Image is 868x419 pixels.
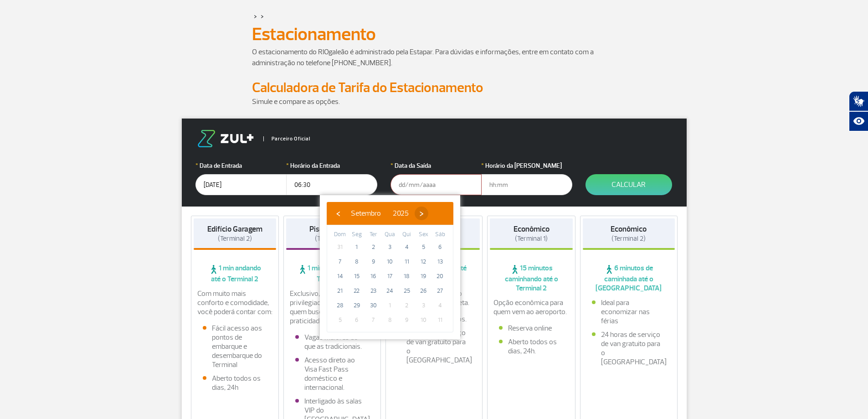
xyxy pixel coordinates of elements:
[849,91,868,131] div: Plugin de acessibilidade da Hand Talk.
[203,324,267,369] li: Fácil acesso aos pontos de embarque e desembarque do Terminal
[252,26,616,42] h1: Estacionamento
[254,11,257,21] a: >
[349,313,364,327] span: 6
[331,207,345,220] button: ‹
[365,230,382,240] th: weekday
[390,161,482,171] label: Data da Saída
[203,374,267,392] li: Aberto todos os dias, 24h
[331,207,428,217] bs-datepicker-navigation-view: ​ ​ ​
[290,289,375,326] p: Exclusivo, com localização privilegiada e ideal para quem busca conforto e praticidade.
[416,240,431,254] span: 5
[295,333,369,351] li: Vagas maiores do que as tradicionais.
[400,313,414,327] span: 9
[383,313,397,327] span: 8
[349,298,364,313] span: 29
[383,284,397,298] span: 24
[263,136,310,141] span: Parceiro Oficial
[387,207,415,220] button: 2025
[333,254,347,269] span: 7
[383,240,397,254] span: 3
[433,269,447,284] span: 20
[400,269,414,284] span: 18
[481,174,572,195] input: hh:mm
[515,234,548,243] span: (Terminal 1)
[433,240,447,254] span: 6
[351,209,381,218] span: Setembro
[611,234,646,243] span: (Terminal 2)
[366,269,380,284] span: 16
[252,79,616,96] h2: Calculadora de Tarifa do Estacionamento
[592,330,666,367] li: 24 horas de serviço de van gratuito para o [GEOGRAPHIC_DATA]
[514,224,550,234] strong: Econômico
[366,284,380,298] span: 23
[400,240,414,254] span: 4
[366,298,380,313] span: 30
[433,254,447,269] span: 13
[433,298,447,313] span: 4
[309,224,354,234] strong: Piso Premium
[490,264,573,293] span: 15 minutos caminhando até o Terminal 2
[349,230,365,240] th: weekday
[416,269,431,284] span: 19
[400,284,414,298] span: 25
[315,234,349,243] span: (Terminal 2)
[592,298,666,326] li: Ideal para economizar nas férias
[433,284,447,298] span: 27
[583,264,675,293] span: 6 minutos de caminhada até o [GEOGRAPHIC_DATA]
[611,224,647,234] strong: Econômico
[499,337,564,356] li: Aberto todos os dias, 24h.
[195,130,256,147] img: logo-zul.png
[383,298,397,313] span: 1
[195,174,287,195] input: dd/mm/aaaa
[349,284,364,298] span: 22
[416,313,431,327] span: 10
[261,11,264,21] a: >
[383,254,397,269] span: 10
[333,298,347,313] span: 28
[849,111,868,131] button: Abrir recursos assistivos.
[415,230,432,240] th: weekday
[349,269,364,284] span: 15
[586,174,672,195] button: Calcular
[333,284,347,298] span: 21
[416,298,431,313] span: 3
[349,240,364,254] span: 1
[493,298,569,316] p: Opção econômica para quem vem ao aeroporto.
[415,207,428,220] button: ›
[333,240,347,254] span: 31
[481,161,572,171] label: Horário da [PERSON_NAME]
[382,230,399,240] th: weekday
[398,230,415,240] th: weekday
[345,207,387,220] button: Setembro
[194,264,277,284] span: 1 min andando até o Terminal 2
[366,240,380,254] span: 2
[433,313,447,327] span: 11
[286,161,377,171] label: Horário da Entrada
[416,284,431,298] span: 26
[332,230,349,240] th: weekday
[416,254,431,269] span: 12
[207,224,262,234] strong: Edifício Garagem
[195,161,287,171] label: Data de Entrada
[400,298,414,313] span: 2
[295,356,369,392] li: Acesso direto ao Visa Fast Pass doméstico e internacional.
[393,209,409,218] span: 2025
[333,313,347,327] span: 5
[366,313,380,327] span: 7
[499,324,564,333] li: Reserva online
[397,328,471,365] li: 24 horas de serviço de van gratuito para o [GEOGRAPHIC_DATA]
[320,195,460,339] bs-datepicker-container: calendar
[366,254,380,269] span: 9
[218,234,252,243] span: (Terminal 2)
[197,289,273,316] p: Com muito mais conforto e comodidade, você poderá contar com:
[252,47,616,68] p: O estacionamento do RIOgaleão é administrado pela Estapar. Para dúvidas e informações, entre em c...
[849,91,868,111] button: Abrir tradutor de língua de sinais.
[286,264,378,284] span: 1 min andando até o Terminal 2
[383,269,397,284] span: 17
[286,174,377,195] input: hh:mm
[400,254,414,269] span: 11
[431,230,448,240] th: weekday
[390,174,482,195] input: dd/mm/aaaa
